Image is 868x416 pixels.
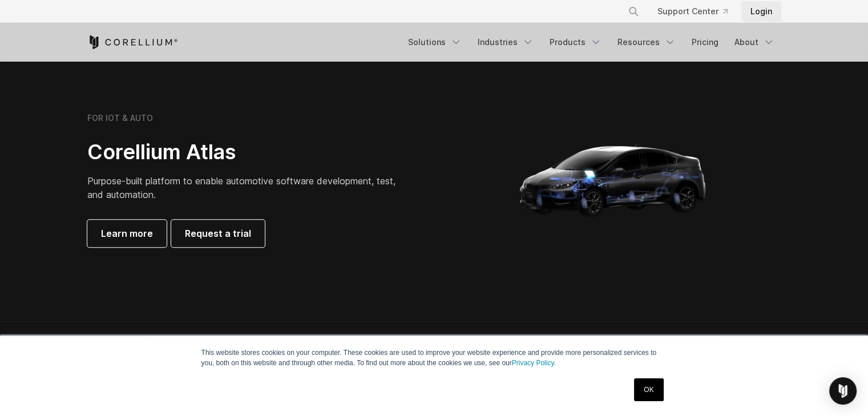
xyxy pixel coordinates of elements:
[634,378,663,401] a: OK
[741,1,781,22] a: Login
[87,220,167,247] a: Learn more
[623,1,644,22] button: Search
[829,377,857,405] div: Open Intercom Messenger
[614,1,781,22] div: Navigation Menu
[171,220,265,247] a: Request a trial
[499,66,728,294] img: Corellium_Hero_Atlas_alt
[201,348,667,368] p: This website stores cookies on your computer. These cookies are used to improve your website expe...
[611,32,683,52] a: Resources
[185,227,251,240] span: Request a trial
[401,32,469,52] a: Solutions
[87,35,178,49] a: Corellium Home
[401,32,781,52] div: Navigation Menu
[101,227,153,240] span: Learn more
[87,113,153,123] h6: FOR IOT & AUTO
[543,32,608,52] a: Products
[728,32,781,52] a: About
[87,175,395,200] span: Purpose-built platform to enable automotive software development, test, and automation.
[87,139,407,165] h2: Corellium Atlas
[648,1,737,22] a: Support Center
[471,32,540,52] a: Industries
[512,359,556,367] a: Privacy Policy.
[685,32,725,52] a: Pricing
